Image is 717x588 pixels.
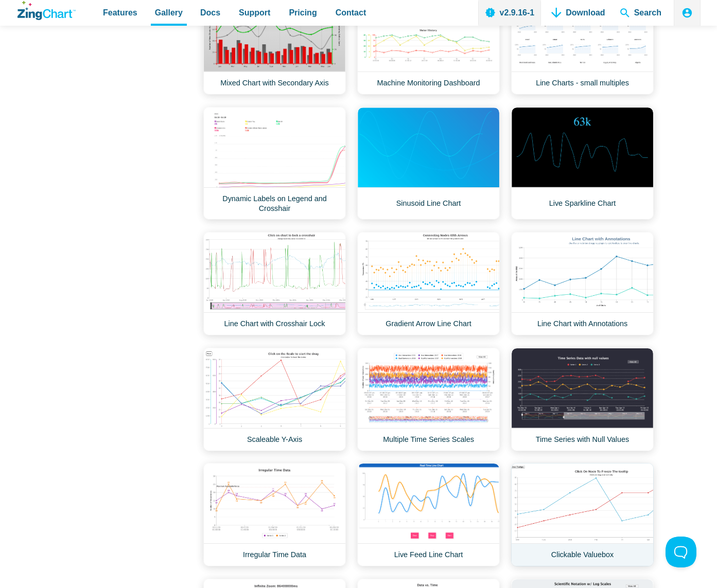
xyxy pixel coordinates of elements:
a: Time Series with Null Values [511,348,654,451]
a: ZingChart Logo. Click to return to the homepage [18,1,76,20]
iframe: Toggle Customer Support [666,537,696,567]
a: Line Chart with Crosshair Lock [203,232,346,335]
a: Gradient Arrow Line Chart [357,232,500,335]
a: Live Feed Line Chart [357,463,500,566]
a: Sinusoid Line Chart [357,107,500,220]
span: Docs [200,6,220,20]
a: Line Chart with Annotations [511,232,654,335]
a: Scaleable Y-Axis [203,348,346,451]
span: Support [239,6,270,20]
span: Pricing [289,6,317,20]
span: Gallery [155,6,183,20]
a: Live Sparkline Chart [511,107,654,220]
a: Multiple Time Series Scales [357,348,500,451]
a: Irregular Time Data [203,463,346,566]
a: Dynamic Labels on Legend and Crosshair [203,107,346,220]
span: Features [103,6,137,20]
span: Contact [336,6,366,20]
a: Clickable Valuebox [511,463,654,566]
